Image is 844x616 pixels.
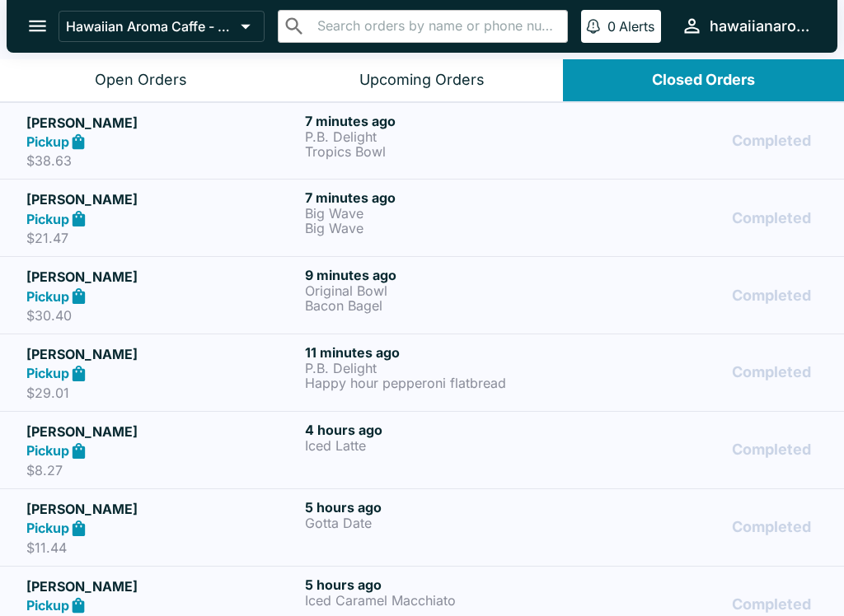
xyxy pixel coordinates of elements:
p: Happy hour pepperoni flatbread [305,376,577,390]
h6: 7 minutes ago [305,113,577,129]
p: Bacon Bagel [305,298,577,313]
strong: Pickup [26,288,69,305]
strong: Pickup [26,365,69,381]
h6: 4 hours ago [305,422,577,438]
div: Upcoming Orders [359,71,485,90]
div: Open Orders [95,71,187,90]
button: hawaiianaromacaffe [674,8,818,44]
h5: [PERSON_NAME] [26,576,298,596]
button: open drawer [16,5,59,47]
p: Hawaiian Aroma Caffe - Waikiki Beachcomber [66,18,234,35]
button: Hawaiian Aroma Caffe - Waikiki Beachcomber [59,11,265,42]
strong: Pickup [26,442,69,459]
p: Original Bowl [305,283,577,298]
h6: 11 minutes ago [305,344,577,361]
p: $11.44 [26,539,298,556]
p: Alerts [619,18,654,35]
strong: Pickup [26,597,69,614]
p: Big Wave [305,221,577,236]
p: $29.01 [26,385,298,401]
p: Iced Latte [305,438,577,453]
strong: Pickup [26,211,69,227]
p: Big Wave [305,206,577,221]
p: P.B. Delight [305,361,577,376]
strong: Pickup [26,133,69,150]
strong: Pickup [26,520,69,536]
div: Closed Orders [652,71,755,90]
p: Tropics Bowl [305,144,577,159]
p: $8.27 [26,462,298,478]
p: Gotta Date [305,516,577,530]
input: Search orders by name or phone number [312,15,560,38]
p: Iced Caramel Macchiato [305,593,577,608]
p: 0 [607,18,616,35]
h5: [PERSON_NAME] [26,499,298,519]
h6: 5 hours ago [305,499,577,516]
p: $21.47 [26,230,298,246]
p: $38.63 [26,152,298,169]
h5: [PERSON_NAME] [26,344,298,364]
div: hawaiianaromacaffe [710,16,811,36]
h5: [PERSON_NAME] [26,422,298,441]
h6: 5 hours ago [305,576,577,593]
p: $30.40 [26,307,298,324]
h6: 7 minutes ago [305,189,577,206]
h5: [PERSON_NAME] [26,113,298,133]
h5: [PERSON_NAME] [26,189,298,209]
p: P.B. Delight [305,129,577,144]
h6: 9 minutes ago [305,267,577,283]
h5: [PERSON_NAME] [26,267,298,287]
